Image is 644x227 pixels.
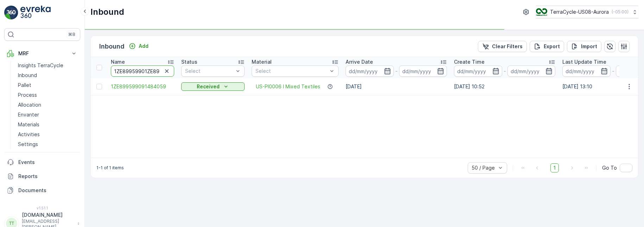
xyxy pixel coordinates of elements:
p: Add [139,43,149,50]
a: US-PI0006 I Mixed Textiles [256,83,320,90]
a: Insights TerraCycle [15,61,80,70]
p: ( -05:00 ) [612,9,629,15]
p: Allocation [18,101,41,108]
div: Toggle Row Selected [96,84,102,89]
input: dd/mm/yyyy [399,65,447,77]
td: [DATE] [342,78,450,95]
p: [DOMAIN_NAME] [22,212,74,219]
a: Events [4,155,80,169]
p: Arrive Date [346,58,373,65]
p: ⌘B [68,32,75,37]
button: Clear Filters [478,41,527,52]
button: Import [567,41,601,52]
p: Materials [18,121,39,128]
p: 1-1 of 1 items [96,165,124,171]
button: MRF [4,46,80,61]
a: Materials [15,120,80,130]
img: image_ci7OI47.png [536,8,547,16]
button: TerraCycle-US08-Aurora(-05:00) [536,6,638,18]
p: Create Time [454,58,485,65]
p: Export [544,43,560,50]
button: Export [530,41,564,52]
a: Settings [15,139,80,149]
p: Process [18,92,37,99]
a: Reports [4,169,80,183]
p: Reports [18,173,77,180]
input: dd/mm/yyyy [507,65,556,77]
p: Activities [18,131,40,138]
a: Documents [4,183,80,197]
img: logo_light-DOdMpM7g.png [20,6,51,20]
span: 1 [550,163,559,172]
span: Go To [602,164,617,171]
p: Inbound [99,42,125,51]
p: Inbound [18,72,37,79]
p: Select [255,68,328,75]
button: Add [126,42,151,50]
button: Received [181,82,245,91]
p: TerraCycle-US08-Aurora [550,8,609,15]
p: - [504,67,506,75]
p: - [395,67,398,75]
a: Activities [15,130,80,139]
a: Envanter [15,110,80,120]
p: Settings [18,141,38,148]
p: Documents [18,187,77,194]
p: Received [197,83,220,90]
input: dd/mm/yyyy [562,65,611,77]
p: Clear Filters [492,43,523,50]
p: Select [185,68,234,75]
p: Import [581,43,597,50]
input: dd/mm/yyyy [454,65,502,77]
td: [DATE] 10:52 [450,78,559,95]
p: Inbound [90,6,124,18]
input: Search [111,65,174,77]
a: 1ZE899599091484059 [111,83,174,90]
span: v 1.51.1 [4,206,80,210]
p: Insights TerraCycle [18,62,63,69]
p: Name [111,58,125,65]
p: MRF [18,50,66,57]
p: Material [252,58,272,65]
p: Last Update Time [562,58,606,65]
a: Pallet [15,80,80,90]
img: logo [4,6,18,20]
input: dd/mm/yyyy [346,65,394,77]
a: Process [15,90,80,100]
p: Events [18,159,77,166]
p: Pallet [18,82,31,89]
p: Status [181,58,197,65]
a: Allocation [15,100,80,110]
a: Inbound [15,70,80,80]
p: Envanter [18,111,39,118]
p: - [612,67,614,75]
